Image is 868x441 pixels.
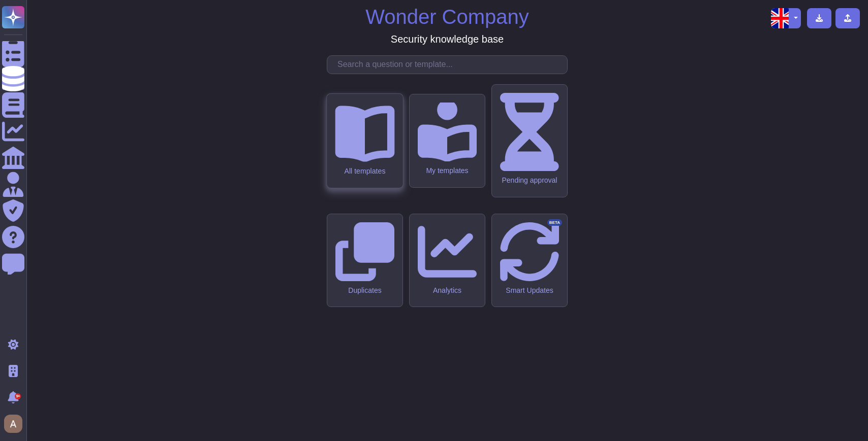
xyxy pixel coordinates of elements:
[4,415,22,433] img: user
[771,8,791,28] img: en
[418,286,477,295] div: Analytics
[335,286,394,295] div: Duplicates
[547,219,562,226] div: BETA
[500,176,559,185] div: Pending approval
[391,33,504,45] h3: Security knowledge base
[500,286,559,295] div: Smart Updates
[335,167,394,176] div: All templates
[332,56,567,74] input: Search a question or template...
[15,393,21,399] div: 9+
[2,413,29,435] button: user
[418,166,477,175] div: My templates
[365,5,529,29] h1: Wonder Company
